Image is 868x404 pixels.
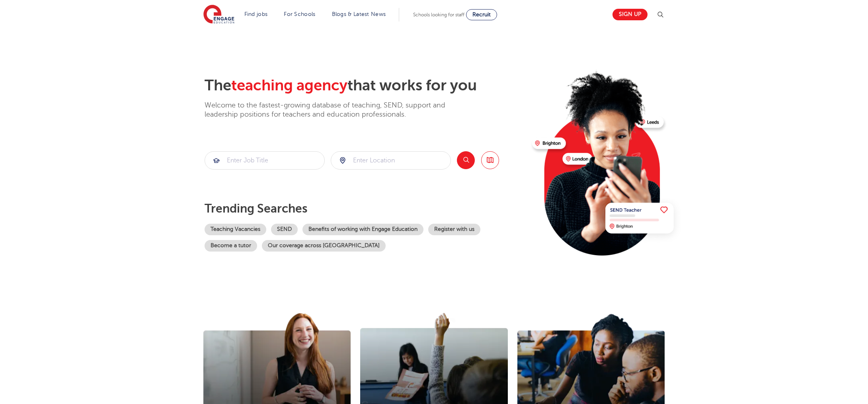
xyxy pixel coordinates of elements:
[203,5,234,25] img: Engage Education
[205,101,467,119] p: Welcome to the fastest-growing database of teaching, SEND, support and leadership positions for t...
[205,151,325,170] div: Submit
[457,151,475,169] button: Search
[612,9,648,20] a: Sign up
[413,12,464,18] span: Schools looking for staff
[331,151,451,170] div: Submit
[205,224,266,235] a: Teaching Vacancies
[271,224,298,235] a: SEND
[331,152,451,169] input: Submit
[428,224,480,235] a: Register with us
[205,76,526,95] h2: The that works for you
[302,224,423,235] a: Benefits of working with Engage Education
[284,11,315,17] a: For Schools
[205,152,324,169] input: Submit
[472,12,491,18] span: Recruit
[244,11,268,17] a: Find jobs
[332,11,386,17] a: Blogs & Latest News
[231,77,347,94] span: teaching agency
[205,240,257,252] a: Become a tutor
[205,201,526,216] p: Trending searches
[466,9,497,20] a: Recruit
[262,240,386,252] a: Our coverage across [GEOGRAPHIC_DATA]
